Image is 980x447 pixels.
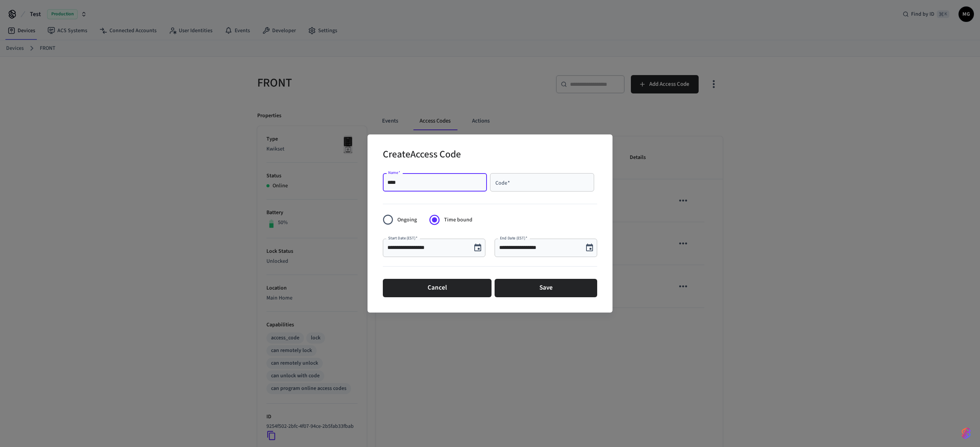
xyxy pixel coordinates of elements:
[388,170,400,175] label: Name
[962,427,971,439] img: SeamLogoGradient.69752ec5.svg
[582,240,597,255] button: Choose date, selected date is Sep 12, 2025
[500,235,527,241] label: End Date (EST)
[470,240,485,255] button: Choose date, selected date is Sep 12, 2025
[383,144,461,167] h2: Create Access Code
[397,216,417,224] span: Ongoing
[495,279,597,297] button: Save
[388,235,418,241] label: Start Date (EST)
[383,279,492,297] button: Cancel
[444,216,472,224] span: Time bound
